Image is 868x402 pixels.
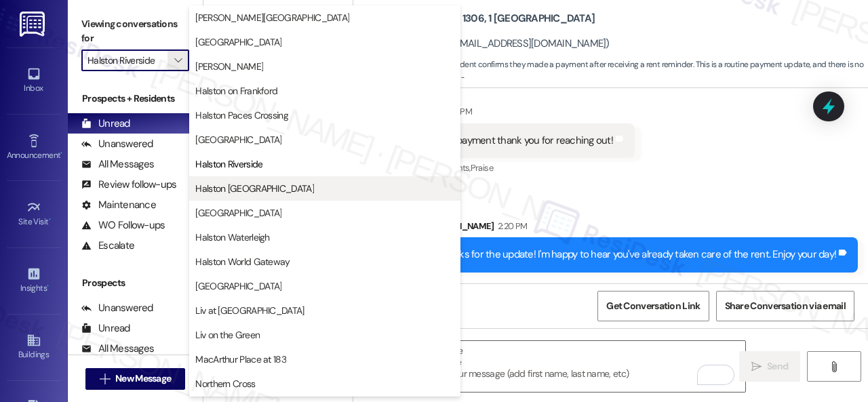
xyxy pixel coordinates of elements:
div: Unanswered [81,137,153,151]
div: I have made the payment thank you for reaching out! [385,134,613,148]
div: Prospects [68,276,203,290]
span: Northern Cross [195,377,255,390]
input: All communities [87,49,167,71]
div: [PERSON_NAME] [374,104,635,123]
label: Viewing conversations for [81,14,189,49]
span: : The resident confirms they made a payment after receiving a rent reminder. This is a routine pa... [360,58,868,87]
span: [GEOGRAPHIC_DATA] [195,279,281,293]
span: Halston Riverside [195,157,262,171]
span: • [47,281,49,291]
div: Unread [81,321,130,336]
span: [GEOGRAPHIC_DATA] [195,35,281,49]
span: Send [767,359,788,374]
span: Halston Waterleigh [195,230,269,244]
div: WO Follow-ups [81,218,165,233]
div: Tagged as: [374,158,635,178]
button: Share Conversation via email [716,291,854,321]
button: New Message [85,368,186,390]
span: • [49,215,51,224]
span: Praise [471,162,493,174]
span: [GEOGRAPHIC_DATA] [195,206,281,220]
span: Share Conversation via email [725,299,846,313]
span: Get Conversation Link [606,299,700,313]
button: Get Conversation Link [597,291,709,321]
span: Liv on the Green [195,328,260,342]
div: [PERSON_NAME] [427,219,858,238]
div: Unanswered [81,301,153,315]
span: [PERSON_NAME][GEOGRAPHIC_DATA] [195,11,349,24]
button: Send [739,351,800,382]
div: All Messages [81,157,154,172]
b: Halston Riverside: Apt. 1306, 1 [GEOGRAPHIC_DATA] [360,12,595,26]
div: Thanks for the update! I'm happy to hear you've already taken care of the rent. Enjoy your day! [438,247,836,262]
i:  [100,374,110,384]
div: Review follow-ups [81,178,176,192]
div: [PERSON_NAME]. ([EMAIL_ADDRESS][DOMAIN_NAME]) [360,37,610,51]
i:  [751,361,762,372]
div: Prospects + Residents [68,92,203,106]
i:  [829,361,839,372]
a: Buildings [7,329,61,365]
span: New Message [115,371,171,386]
span: MacArthur Place at 183 [195,353,286,366]
span: Halston [GEOGRAPHIC_DATA] [195,182,314,195]
span: Halston Paces Crossing [195,108,288,122]
img: ResiDesk Logo [20,12,47,37]
div: 2:20 PM [494,219,527,233]
a: Inbox [7,62,61,99]
textarea: To enrich screen reader interactions, please activate Accessibility in Grammarly extension settings [361,341,745,392]
div: Maintenance [81,198,156,212]
span: Halston on Frankford [195,84,277,98]
span: • [60,148,62,158]
span: Liv at [GEOGRAPHIC_DATA] [195,304,304,317]
span: [PERSON_NAME] [195,60,263,73]
div: Unread [81,117,130,131]
a: Insights • [7,262,61,299]
div: Escalate [81,239,134,253]
div: All Messages [81,342,154,356]
span: [GEOGRAPHIC_DATA] [195,133,281,146]
a: Site Visit • [7,196,61,233]
i:  [174,55,182,66]
span: Halston World Gateway [195,255,290,268]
